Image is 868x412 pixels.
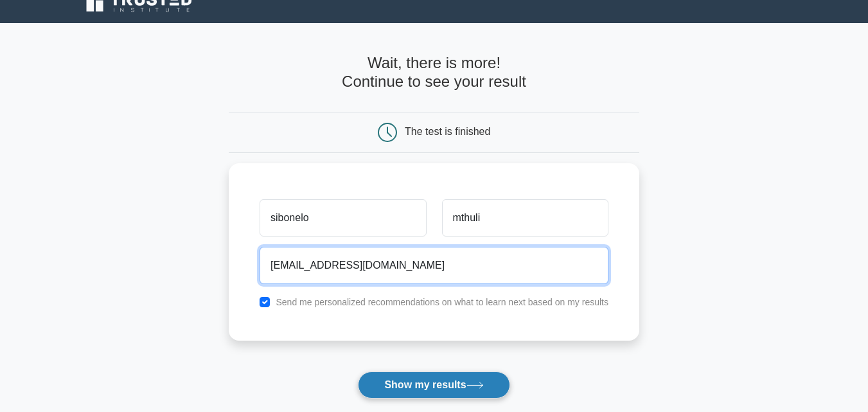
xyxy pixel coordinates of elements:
h4: Wait, there is more! Continue to see your result [229,54,639,91]
input: Email [260,247,608,284]
button: Show my results [358,372,509,399]
input: Last name [442,199,608,237]
div: The test is finished [405,126,490,137]
input: First name [260,199,426,237]
label: Send me personalized recommendations on what to learn next based on my results [276,297,608,307]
